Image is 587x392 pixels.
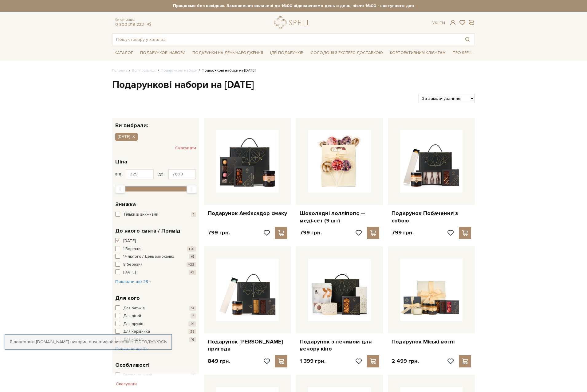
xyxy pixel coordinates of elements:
[308,48,385,58] a: Солодощі з експрес-доставкою
[189,337,196,342] span: 16
[392,229,414,236] p: 799 грн.
[190,373,196,378] span: 3
[432,20,445,26] div: Ук
[123,372,152,378] span: Гастрономічний
[115,200,136,209] span: Знижка
[300,210,379,224] a: Шоколадні лолліпопс — меді-сет (9 шт)
[300,229,322,236] p: 799 грн.
[158,171,163,177] span: до
[115,269,196,276] button: [DATE] +3
[123,329,150,335] span: Для керівника
[115,254,196,260] button: 14 лютого / День закоханих +9
[161,68,197,73] a: Подарункові набори
[115,212,196,218] button: Тільки зі знижками 1
[112,34,460,45] input: Пошук товару у каталозі
[450,48,475,58] a: Про Spell
[187,262,196,267] span: +22
[112,3,475,9] strong: Працюємо без вихідних. Замовлення оплачені до 16:00 відправляємо день в день, після 16:00 - насту...
[132,68,156,73] a: Вся продукція
[118,134,130,139] span: [DATE]
[208,229,230,236] p: 799 грн.
[115,329,196,335] button: Для керівника 25
[189,306,196,311] span: 14
[208,358,230,365] p: 849 грн.
[123,269,136,276] span: [DATE]
[115,18,152,22] span: Консультація:
[123,262,143,268] span: 8 березня
[112,118,199,128] div: Ви вибрали:
[115,321,196,327] button: Для друзів 29
[145,22,152,27] a: telegram
[437,20,438,25] span: |
[460,34,475,45] button: Пошук товару у каталозі
[126,169,154,179] input: Ціна
[300,358,325,365] p: 1 399 грн.
[115,22,144,27] a: 0 800 319 233
[123,212,158,218] span: Тільки зі знижками
[115,133,138,141] button: [DATE]
[168,169,196,179] input: Ціна
[115,279,152,285] button: Показати ще 28
[123,313,141,319] span: Для дітей
[188,321,196,327] span: 29
[189,254,196,259] span: +9
[123,305,145,312] span: Для батьків
[208,210,287,217] a: Подарунок Амбасадор смаку
[392,210,471,224] a: Подарунок Побачення з собою
[208,338,287,353] a: Подарунок [PERSON_NAME] пригода
[392,338,471,345] a: Подарунок Міські вогні
[115,279,152,284] span: Показати ще 28
[190,48,266,58] a: Подарунки на День народження
[123,246,141,252] span: 1 Вересня
[115,262,196,268] button: 8 березня +22
[115,294,140,302] span: Для кого
[197,68,255,73] li: Подарункові набори на [DATE]
[191,313,196,319] span: 5
[123,321,143,327] span: Для друзів
[112,68,128,73] a: Головна
[115,227,180,235] span: До якого свята / Привід
[189,270,196,275] span: +3
[187,246,196,252] span: +20
[268,48,306,58] a: Ідеї подарунків
[115,372,196,378] button: Гастрономічний 3
[115,171,121,177] span: від
[187,185,197,193] div: Max
[115,313,196,319] button: Для дітей 5
[274,16,313,29] a: logo
[123,254,174,260] span: 14 лютого / День закоханих
[5,339,171,345] div: Я дозволяю [DOMAIN_NAME] використовувати
[439,20,445,25] a: En
[138,48,188,58] a: Подарункові набори
[112,48,136,58] a: Каталог
[105,339,133,344] a: файли cookie
[135,339,167,345] a: Погоджуюсь
[115,305,196,312] button: Для батьків 14
[115,238,196,244] button: [DATE]
[115,246,196,252] button: 1 Вересня +20
[115,158,127,166] span: Ціна
[112,379,140,389] button: Скасувати
[115,361,149,369] span: Особливості
[191,212,196,217] span: 1
[388,48,448,58] a: Корпоративним клієнтам
[392,358,419,365] p: 2 499 грн.
[123,238,136,244] span: [DATE]
[300,338,379,353] a: Подарунок з печивом для вечору кіно
[115,185,125,193] div: Min
[112,79,475,92] h1: Подарункові набори на [DATE]
[175,143,196,153] button: Скасувати
[188,329,196,334] span: 25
